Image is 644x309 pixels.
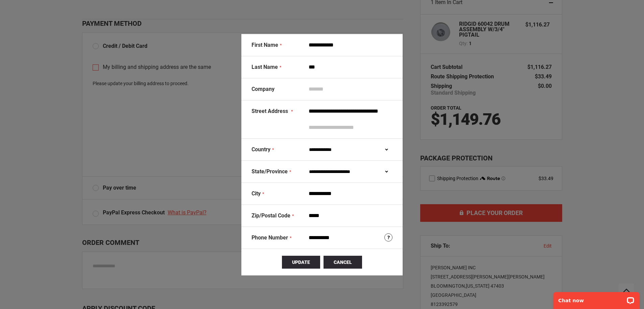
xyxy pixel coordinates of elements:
[252,190,261,197] span: City
[282,256,320,269] button: Update
[252,42,278,48] span: First Name
[549,288,644,309] iframe: LiveChat chat widget
[292,259,310,265] span: Update
[334,259,352,265] span: Cancel
[252,108,288,114] span: Street Address
[252,146,270,153] span: Country
[252,86,275,92] span: Company
[324,256,362,269] button: Cancel
[252,234,288,241] span: Phone Number
[252,212,290,219] span: Zip/Postal Code
[252,64,278,70] span: Last Name
[252,168,288,175] span: State/Province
